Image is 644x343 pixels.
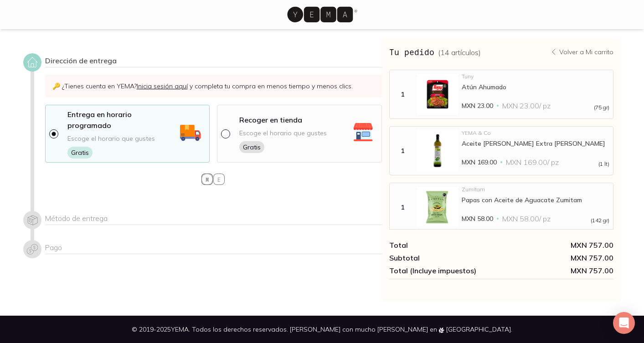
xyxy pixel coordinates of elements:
p: Recoger en tienda [239,114,302,125]
span: MXN 58.00 / pz [502,214,551,223]
div: 1 [392,90,413,98]
div: YEMA & Co [462,130,610,136]
p: Volver a Mi carrito [559,48,613,56]
span: (75 gr) [594,105,609,110]
span: (1 lt) [598,161,609,167]
div: Subtotal [389,253,501,262]
p: Entrega en horario programado [67,109,177,131]
img: Aceite de Oliva Extra Virgen [417,130,458,171]
div: MXN 757.00 [501,241,613,250]
span: Escoge el horario que gustes [67,134,155,143]
span: M [202,174,214,185]
div: MXN 757.00 [501,253,613,262]
span: Key [52,82,60,90]
h3: Tu pedido [389,46,481,58]
span: [PERSON_NAME] con mucho [PERSON_NAME] en [GEOGRAPHIC_DATA]. [290,325,512,333]
div: Open Intercom Messenger [613,312,635,334]
a: Volver a Mi carrito [550,48,613,56]
span: MXN 58.00 [462,214,493,223]
span: Gratis [67,147,93,159]
div: Método de entrega [45,214,382,225]
div: 1 [392,203,413,211]
span: ( 14 artículos ) [438,48,481,57]
p: ¿Tienes cuenta en YEMA? y completa tu compra en menos tiempo y menos clics. [45,75,382,97]
span: MXN 169.00 [462,158,497,167]
span: (142 gr) [591,218,609,223]
div: Zumitam [462,187,610,192]
span: MXN 23.00 / pz [502,101,551,110]
div: Papas con Aceite de Aguacate Zumitam [462,196,610,204]
div: Dirección de entrega [45,56,382,67]
img: Atún Ahumado [417,74,458,115]
div: Tuny [462,74,610,79]
span: Gratis [239,141,264,153]
div: Total [389,241,501,250]
div: 1 [392,147,413,155]
span: MXN 23.00 [462,101,493,110]
div: Pago [45,243,382,254]
span: MXN 169.00 / pz [506,158,559,167]
img: Papas con Aceite de Aguacate Zumitam [417,187,458,228]
div: Atún Ahumado [462,83,610,91]
div: Aceite [PERSON_NAME] Extra [PERSON_NAME] [462,139,610,148]
a: Inicia sesión aquí [137,82,188,90]
span: MXN 757.00 [501,266,613,275]
span: Escoge el horario que gustes [239,129,327,138]
div: Total (Incluye impuestos) [389,266,501,275]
